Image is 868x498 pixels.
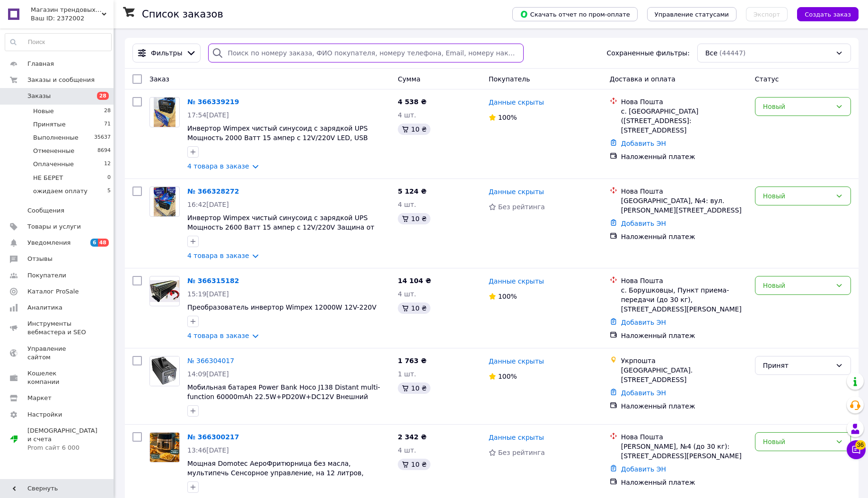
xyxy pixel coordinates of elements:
a: Добавить ЭН [621,140,666,147]
span: 16:42[DATE] [187,201,229,208]
span: Заказы и сообщения [27,76,95,84]
span: 4 шт. [398,290,416,298]
span: Отзывы [27,255,53,263]
button: Управление статусами [647,7,736,21]
span: Без рейтинга [498,449,545,456]
input: Поиск по номеру заказа, ФИО покупателя, номеру телефона, Email, номеру накладной [208,44,523,62]
span: Сообщения [27,206,64,215]
div: Наложенный платеж [621,331,747,340]
span: Новые [33,107,54,116]
span: 13:46[DATE] [187,446,229,454]
span: [DEMOGRAPHIC_DATA] и счета [27,427,97,453]
input: Поиск [5,34,111,51]
span: 5 124 ₴ [398,187,427,195]
a: 4 товара в заказе [187,162,249,170]
div: 10 ₴ [398,459,430,470]
span: Преобразователь инвертор Wimpex 12000W 12V-220V [187,303,377,311]
span: 28 [97,92,109,100]
div: Нова Пошта [621,97,747,107]
span: Управление сайтом [27,345,88,362]
span: Настройки [27,410,62,419]
span: 1 763 ₴ [398,357,427,365]
a: Мощная Domotec АероФритюрница без масла, мультипечь Сенсорное управление, на 12 литров, Мощнось 3... [187,460,364,486]
span: 4 538 ₴ [398,98,427,106]
div: с. Борушковцы, Пункт приема-передачи (до 30 кг), [STREET_ADDRESS][PERSON_NAME] [621,285,747,314]
img: Фото товару [150,433,179,462]
div: Укрпошта [621,356,747,365]
a: № 366304017 [187,357,234,365]
span: 8694 [97,147,111,155]
img: Фото товару [154,187,176,216]
a: 4 товара в заказе [187,332,249,339]
div: Нова Пошта [621,187,747,196]
span: Скачать отчет по пром-оплате [520,10,630,18]
span: Фильтры [151,48,182,58]
div: Нова Пошта [621,276,747,285]
a: Данные скрыты [489,356,544,366]
a: Данные скрыты [489,98,544,107]
div: 10 ₴ [398,213,430,224]
a: 4 товара в заказе [187,252,249,259]
a: № 366315182 [187,277,239,285]
span: Сумма [398,75,421,83]
div: Принят [763,360,832,371]
span: Каталог ProSale [27,287,79,296]
span: (44447) [719,49,745,57]
a: Добавить ЭН [621,319,666,326]
span: Статус [755,75,779,83]
div: Наложенный платеж [621,152,747,161]
a: Фото товару [149,187,180,217]
a: Добавить ЭН [621,389,666,397]
span: Заказ [149,75,169,83]
div: Новый [763,436,832,447]
a: Добавить ЭН [621,220,666,227]
a: Создать заказ [788,10,859,18]
span: Принятые [33,120,66,129]
a: Инвертор Wimpex чистый синусоид с зарядкой UPS Мощность 2000 Ватт 15 ампер с 12V/220V LED, USB [187,124,368,142]
span: 4 шт. [398,446,416,454]
span: 12 [104,160,111,169]
div: 10 ₴ [398,124,430,135]
button: Чат с покупателем36 [847,440,866,459]
div: Новый [763,280,832,291]
img: Фото товару [150,356,179,386]
div: 10 ₴ [398,302,430,314]
span: Маркет [27,394,52,402]
span: Сохраненные фильтры: [607,48,690,58]
span: Товары и услуги [27,222,81,231]
span: Главная [27,60,54,68]
span: Заказы [27,92,51,100]
span: 35637 [94,133,111,142]
span: 28 [104,107,111,116]
span: 48 [98,239,109,247]
span: Все [705,48,718,58]
span: Мобильная батарея Power Bank Hoco J138 Distant multi-function 60000mAh 22.5W+PD20W+DC12V Внешний ... [187,383,380,410]
div: Новый [763,191,832,201]
span: 14 104 ₴ [398,277,431,285]
button: Создать заказ [797,7,859,21]
span: 1 шт. [398,370,416,378]
span: Управление статусами [655,11,729,18]
a: № 366328272 [187,187,239,195]
span: ожидаем оплату [33,187,88,196]
span: 4 шт. [398,201,416,208]
a: Фото товару [149,432,180,462]
a: Данные скрыты [489,433,544,442]
a: Данные скрыты [489,276,544,286]
button: Скачать отчет по пром-оплате [512,7,638,21]
div: Prom сайт 6 000 [27,444,97,452]
span: Создать заказ [805,11,851,18]
a: № 366300217 [187,433,239,441]
span: 2 342 ₴ [398,433,427,441]
span: Кошелек компании [27,369,88,386]
div: Нова Пошта [621,432,747,442]
span: 100% [498,293,517,300]
span: 36 [855,440,866,450]
div: [GEOGRAPHIC_DATA], №4: вул. [PERSON_NAME][STREET_ADDRESS] [621,196,747,215]
span: Отмененные [33,147,74,155]
img: Фото товару [150,280,179,302]
img: Фото товару [154,98,176,127]
span: Покупатель [489,75,530,83]
div: Новый [763,101,832,112]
